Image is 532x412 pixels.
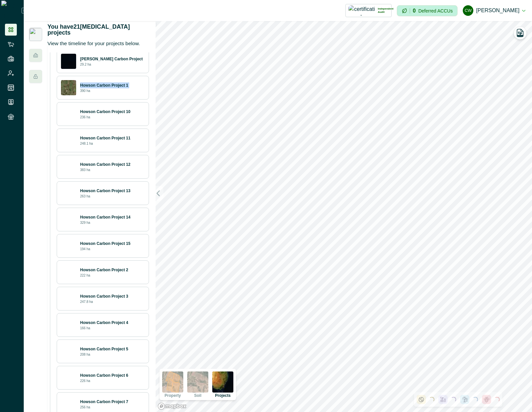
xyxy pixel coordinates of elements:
[162,371,183,393] img: property preview
[80,162,131,167] p: Howson Carbon Project 12
[215,394,230,397] p: Projects
[80,372,128,378] p: Howson Carbon Project 6
[164,394,181,397] p: Property
[80,293,128,299] p: Howson Carbon Project 3
[80,267,128,273] p: Howson Carbon Project 2
[80,62,91,67] p: 29.2 ha
[378,7,394,14] p: Independent Audit
[348,5,375,16] img: certification logo
[80,194,90,199] p: 263 ha
[80,115,90,120] p: 236 ha
[80,167,90,172] p: 383 ha
[80,346,128,352] p: Howson Carbon Project 5
[80,135,131,141] p: Howson Carbon Project 11
[61,80,76,95] img: PiM83AAAAAZJREFUAwD3egqSEFuyFAAAAABJRU5ErkJggg==
[80,82,128,88] p: Howson Carbon Project 1
[1,1,21,20] img: Logo
[187,371,208,393] img: soil preview
[80,141,93,146] p: 248.1 ha
[158,402,187,410] a: Mapbox logo
[80,188,131,194] p: Howson Carbon Project 13
[80,56,143,62] p: [PERSON_NAME] Carbon Project
[80,352,90,357] p: 208 ha
[80,405,90,410] p: 256 ha
[61,54,76,69] img: 1dYZ8MAAAAGSURBVAMAwn6bRaBK7ncAAAAASUVORK5CYII=
[80,320,128,326] p: Howson Carbon Project 4
[80,88,90,93] p: 390 ha
[47,40,152,47] p: View the timeline for your projects below.
[80,220,90,225] p: 329 ha
[80,247,90,251] p: 194 ha
[194,394,201,397] p: Soil
[80,378,90,383] p: 226 ha
[80,399,128,405] p: Howson Carbon Project 7
[80,214,131,220] p: Howson Carbon Project 14
[418,8,453,13] p: Deferred ACCUs
[80,326,90,331] p: 166 ha
[29,28,42,41] img: insight_carbon.png
[463,3,525,18] button: cadel watson[PERSON_NAME]
[212,371,233,393] img: projects preview
[80,241,131,247] p: Howson Carbon Project 15
[80,109,131,115] p: Howson Carbon Project 10
[80,273,90,278] p: 222 ha
[413,8,416,14] p: 0
[345,4,392,17] button: certification logoIndependent Audit
[80,299,93,304] p: 247.8 ha
[156,21,532,412] canvas: Map
[47,24,152,36] p: You have 21 [MEDICAL_DATA] projects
